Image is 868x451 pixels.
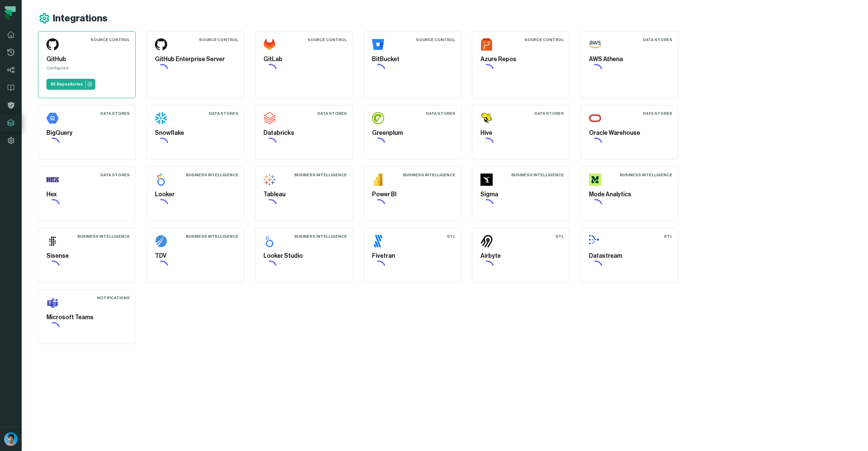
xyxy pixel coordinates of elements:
[643,37,672,42] div: Data Stores
[46,235,59,247] img: Sisense
[46,190,127,199] h5: Hex
[447,234,455,239] div: ETL
[372,128,453,138] h5: Greenplum
[155,38,167,51] img: GitHub Enterprise Server
[91,37,130,42] div: Source Control
[372,190,453,199] h5: Power BI
[53,13,107,24] h1: Integrations
[589,190,670,199] h5: Mode Analytics
[480,38,493,51] img: Azure Repos
[589,251,670,260] h5: Datastream
[46,128,127,138] h5: BigQuery
[263,38,276,51] img: GitLab
[534,111,564,116] div: Data Stores
[186,172,238,178] div: Business Intelligence
[372,38,384,51] img: BitBucket
[46,251,127,260] h5: Sisense
[372,174,384,186] img: Power BI
[4,432,18,446] img: avatar of Omri Ildis
[263,174,276,186] img: Tableau
[199,37,238,42] div: Source Control
[372,55,453,64] h5: BitBucket
[525,37,564,42] div: Source Control
[589,55,670,64] h5: AWS Athena
[643,111,672,116] div: Data Stores
[589,112,601,124] img: Oracle Warehouse
[186,234,238,239] div: Business Intelligence
[403,172,455,178] div: Business Intelligence
[100,172,130,178] div: Data Stores
[308,37,347,42] div: Source Control
[46,174,59,186] img: Hex
[46,65,127,73] div: Configured
[426,111,455,116] div: Data Stores
[480,174,493,186] img: Sigma
[77,234,130,239] div: Business Intelligence
[155,235,167,247] img: TDV
[263,112,276,124] img: Databricks
[263,128,344,138] h5: Databricks
[480,128,561,138] h5: Hive
[155,190,236,199] h5: Looker
[155,251,236,260] h5: TDV
[155,128,236,138] h5: Snowflake
[46,79,95,90] a: 95 Repositories
[294,234,347,239] div: Business Intelligence
[263,251,344,260] h5: Looker Studio
[100,111,130,116] div: Data Stores
[372,112,384,124] img: Greenplum
[372,235,384,247] img: Fivetran
[589,174,601,186] img: Mode Analytics
[480,55,561,64] h5: Azure Repos
[589,235,601,247] img: Datastream
[51,82,83,87] p: 95 Repositories
[155,174,167,186] img: Looker
[46,296,59,309] img: Microsoft Teams
[46,112,59,124] img: BigQuery
[480,190,561,199] h5: Sigma
[416,37,455,42] div: Source Control
[620,172,672,178] div: Business Intelligence
[263,235,276,247] img: Looker Studio
[589,38,601,51] img: AWS Athena
[480,251,561,260] h5: Airbyte
[155,112,167,124] img: Snowflake
[556,234,564,239] div: ETL
[664,234,672,239] div: ETL
[263,55,344,64] h5: GitLab
[46,313,127,322] h5: Microsoft Teams
[294,172,347,178] div: Business Intelligence
[589,128,670,138] h5: Oracle Warehouse
[155,55,236,64] h5: GitHub Enterprise Server
[46,55,127,64] h5: GitHub
[263,190,344,199] h5: Tableau
[511,172,564,178] div: Business Intelligence
[372,251,453,260] h5: Fivetran
[97,295,130,301] div: Notifications
[209,111,238,116] div: Data Stores
[480,112,493,124] img: Hive
[317,111,347,116] div: Data Stores
[46,38,59,51] img: GitHub
[480,235,493,247] img: Airbyte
